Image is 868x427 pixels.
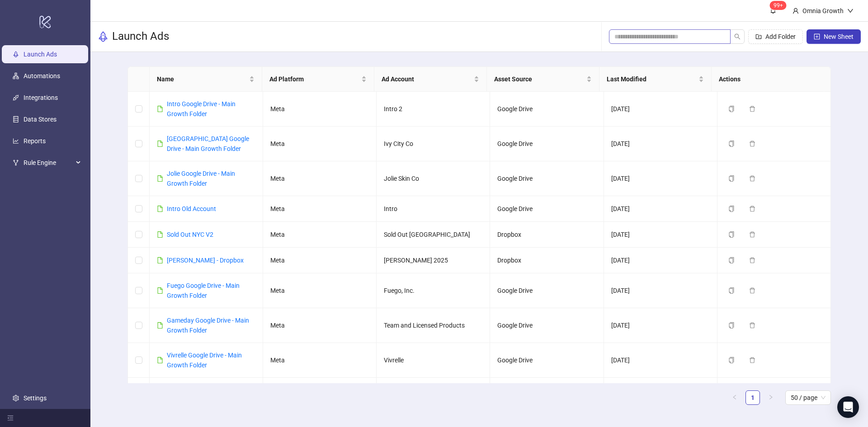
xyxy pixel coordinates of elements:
[604,127,717,161] td: [DATE]
[814,33,820,40] span: plus-square
[269,74,360,84] span: Ad Platform
[263,196,377,222] td: Meta
[764,390,778,405] li: Next Page
[728,206,735,212] span: copy
[167,100,236,117] a: Intro Google Drive - Main Growth Folder
[157,175,163,182] span: file
[24,137,46,145] a: Reports
[749,175,755,182] span: delete
[377,378,490,413] td: [PERSON_NAME]
[728,175,735,182] span: copy
[490,196,604,222] td: Google Drive
[765,33,796,40] span: Add Folder
[487,67,599,92] th: Asset Source
[727,390,742,405] button: left
[377,92,490,127] td: Intro 2
[807,29,861,44] button: New Sheet
[791,391,826,404] span: 50 / page
[837,396,859,418] div: Open Intercom Messenger
[728,357,735,363] span: copy
[604,92,717,127] td: [DATE]
[377,308,490,343] td: Team and Licensed Products
[24,394,47,402] a: Settings
[712,67,824,92] th: Actions
[748,29,803,44] button: Add Folder
[24,51,57,58] a: Launch Ads
[167,205,216,212] a: Intro Old Account
[490,161,604,196] td: Google Drive
[112,29,169,44] h3: Launch Ads
[604,248,717,273] td: [DATE]
[745,390,760,405] li: 1
[494,74,585,84] span: Asset Source
[263,92,377,127] td: Meta
[785,390,831,405] div: Page Size
[728,257,735,263] span: copy
[746,391,759,404] a: 1
[824,33,854,40] span: New Sheet
[167,170,235,187] a: Jolie Google Drive - Main Growth Folder
[167,135,249,152] a: [GEOGRAPHIC_DATA] Google Drive - Main Growth Folder
[377,222,490,248] td: Sold Out [GEOGRAPHIC_DATA]
[263,378,377,413] td: Meta
[167,282,240,299] a: Fuego Google Drive - Main Growth Folder
[24,154,73,172] span: Rule Engine
[728,231,735,238] span: copy
[607,74,697,84] span: Last Modified
[728,141,735,147] span: copy
[7,415,14,421] span: menu-fold
[157,74,247,84] span: Name
[727,390,742,405] li: Previous Page
[604,273,717,308] td: [DATE]
[749,257,755,263] span: delete
[490,222,604,248] td: Dropbox
[604,196,717,222] td: [DATE]
[490,343,604,378] td: Google Drive
[377,273,490,308] td: Fuego, Inc.
[263,273,377,308] td: Meta
[749,206,755,212] span: delete
[749,322,755,328] span: delete
[770,1,787,10] sup: 111
[167,257,244,264] a: [PERSON_NAME] - Dropbox
[157,322,163,328] span: file
[770,7,776,14] span: bell
[157,141,163,147] span: file
[749,106,755,112] span: delete
[263,248,377,273] td: Meta
[764,390,778,405] button: right
[604,222,717,248] td: [DATE]
[263,308,377,343] td: Meta
[599,67,712,92] th: Last Modified
[749,357,755,363] span: delete
[768,394,774,400] span: right
[732,394,737,400] span: left
[490,308,604,343] td: Google Drive
[755,33,762,40] span: folder-add
[167,231,213,238] a: Sold Out NYC V2
[150,67,262,92] th: Name
[377,248,490,273] td: [PERSON_NAME] 2025
[98,31,108,42] span: rocket
[749,141,755,147] span: delete
[157,106,163,112] span: file
[157,257,163,263] span: file
[382,74,472,84] span: Ad Account
[799,6,847,16] div: Omnia Growth
[604,161,717,196] td: [DATE]
[728,322,735,328] span: copy
[490,273,604,308] td: Google Drive
[749,287,755,294] span: delete
[13,160,19,166] span: fork
[157,206,163,212] span: file
[728,287,735,294] span: copy
[377,161,490,196] td: Jolie Skin Co
[604,308,717,343] td: [DATE]
[604,378,717,413] td: [DATE]
[490,378,604,413] td: Google Drive
[263,127,377,161] td: Meta
[262,67,375,92] th: Ad Platform
[734,33,741,40] span: search
[24,116,57,123] a: Data Stores
[157,287,163,294] span: file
